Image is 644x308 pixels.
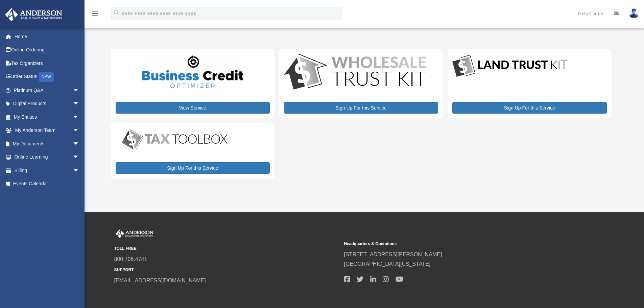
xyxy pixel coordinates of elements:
a: Sign Up For this Service [452,102,606,114]
i: menu [91,9,99,18]
a: Digital Productsarrow_drop_down [5,97,86,111]
div: NEW [39,72,54,82]
a: Online Learningarrow_drop_down [5,150,90,164]
a: View Service [116,102,270,114]
a: My Documentsarrow_drop_down [5,137,90,150]
span: arrow_drop_down [73,137,86,151]
span: arrow_drop_down [73,150,86,164]
a: Home [5,30,90,43]
a: Platinum Q&Aarrow_drop_down [5,84,90,97]
span: arrow_drop_down [73,124,86,138]
a: Events Calendar [5,177,90,191]
a: menu [91,12,99,18]
a: My Anderson Teamarrow_drop_down [5,124,90,137]
i: search [113,9,120,17]
a: My Entitiesarrow_drop_down [5,110,90,124]
a: Sign Up For this Service [116,162,270,174]
img: WS-Trust-Kit-lgo-1.jpg [284,54,426,91]
small: TOLL FREE [114,245,339,252]
a: Order StatusNEW [5,70,90,84]
img: taxtoolbox_new-1.webp [116,128,234,151]
a: [EMAIL_ADDRESS][DOMAIN_NAME] [114,278,206,283]
a: 800.706.4741 [114,256,147,262]
span: arrow_drop_down [73,110,86,124]
img: User Pic [629,8,639,18]
a: Billingarrow_drop_down [5,164,90,177]
a: Sign Up For this Service [284,102,438,114]
img: Anderson Advisors Platinum Portal [114,229,155,238]
small: SUPPORT [114,266,339,274]
span: arrow_drop_down [73,164,86,177]
span: arrow_drop_down [73,84,86,97]
span: arrow_drop_down [73,97,86,111]
a: Online Ordering [5,43,90,57]
small: Headquarters & Operations [344,240,569,247]
a: [GEOGRAPHIC_DATA][US_STATE] [344,261,431,267]
img: Anderson Advisors Platinum Portal [3,8,64,21]
a: [STREET_ADDRESS][PERSON_NAME] [344,252,442,257]
img: LandTrust_lgo-1.jpg [452,54,567,78]
a: Tax Organizers [5,56,90,70]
